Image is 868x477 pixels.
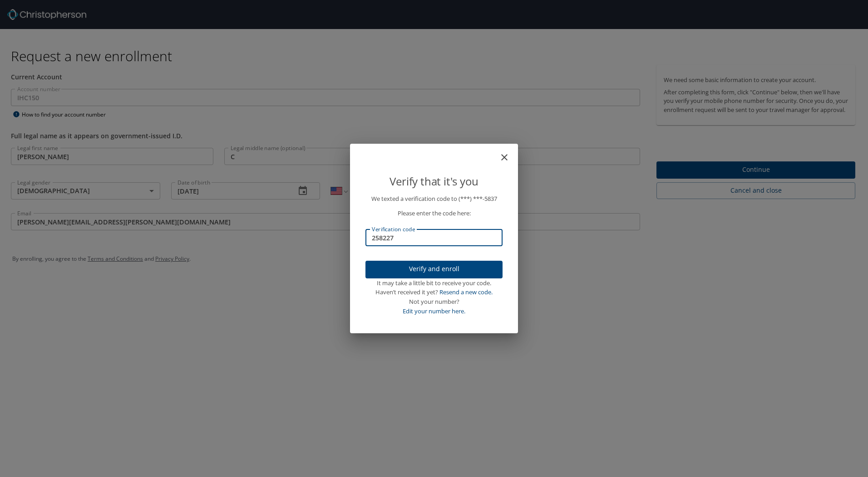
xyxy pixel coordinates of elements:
button: Verify and enroll [365,261,503,278]
a: Edit your number here. [403,307,465,315]
div: Not your number? [365,297,503,307]
button: close [503,147,514,158]
span: Verify and enroll [373,263,495,275]
p: Verify that it's you [365,173,503,190]
p: We texted a verification code to (***) ***- 5837 [365,194,503,204]
a: Resend a new code. [439,288,493,296]
p: Please enter the code here: [365,209,503,218]
div: It may take a little bit to receive your code. [365,278,503,288]
div: Haven’t received it yet? [365,287,503,297]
